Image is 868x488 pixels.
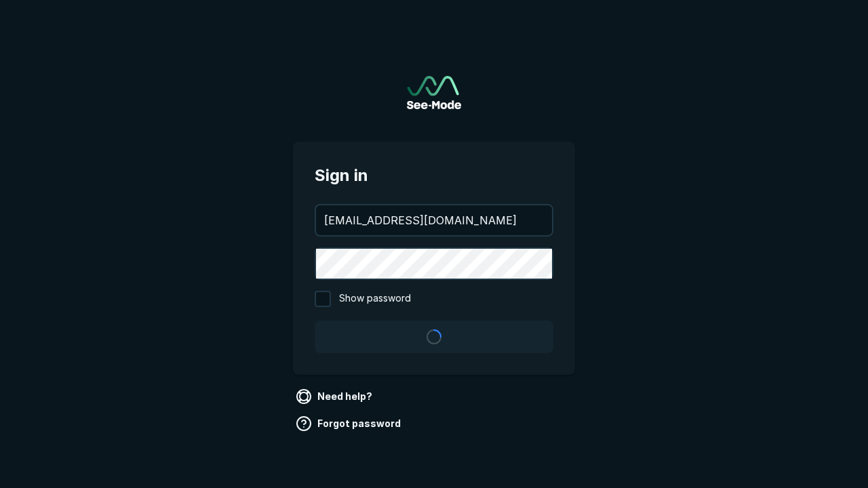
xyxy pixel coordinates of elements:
span: Show password [339,291,411,307]
a: Go to sign in [407,76,461,109]
img: See-Mode Logo [407,76,461,109]
a: Forgot password [293,413,406,434]
span: Sign in [315,163,553,188]
a: Need help? [293,386,378,407]
input: your@email.com [316,205,552,235]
